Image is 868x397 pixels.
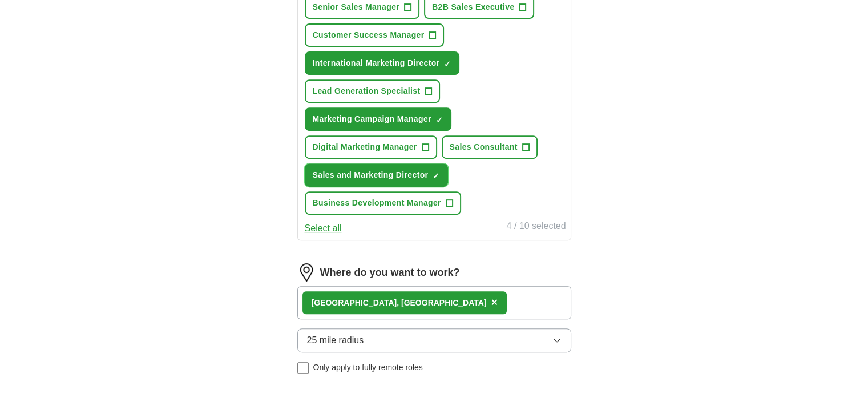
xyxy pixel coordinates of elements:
span: Marketing Campaign Manager [313,113,431,125]
span: Business Development Manager [313,197,441,209]
label: Where do you want to work? [320,265,460,280]
button: Business Development Manager [305,191,461,215]
span: ✓ [444,59,451,69]
span: International Marketing Director [313,57,440,69]
button: Customer Success Manager [305,23,445,47]
span: Only apply to fully remote roles [313,362,423,374]
span: ✓ [433,171,439,181]
span: Senior Sales Manager [313,1,400,13]
span: Sales and Marketing Director [313,169,429,181]
div: 4 / 10 selected [506,219,566,235]
button: International Marketing Director✓ [305,51,460,75]
button: Digital Marketing Manager [305,135,437,159]
span: Lead Generation Specialist [313,85,421,97]
span: × [491,296,498,308]
img: location.png [297,263,316,282]
button: Sales and Marketing Director✓ [305,163,449,187]
div: [GEOGRAPHIC_DATA], [GEOGRAPHIC_DATA] [312,297,487,309]
input: Only apply to fully remote roles [297,362,309,374]
button: Sales Consultant [442,135,538,159]
span: Digital Marketing Manager [313,141,417,153]
span: Sales Consultant [450,141,518,153]
button: Marketing Campaign Manager✓ [305,107,451,131]
span: B2B Sales Executive [432,1,514,13]
span: ✓ [436,115,443,125]
button: × [491,294,498,311]
span: Customer Success Manager [313,29,425,41]
button: Select all [305,222,342,235]
button: 25 mile radius [297,328,571,352]
span: 25 mile radius [307,334,364,347]
button: Lead Generation Specialist [305,79,441,103]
